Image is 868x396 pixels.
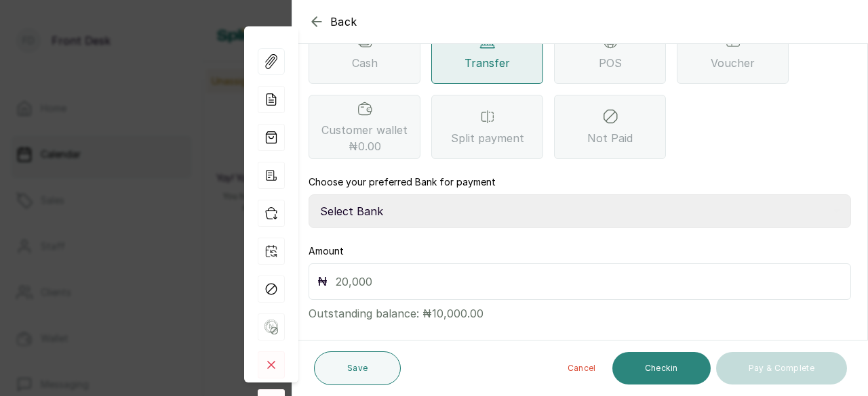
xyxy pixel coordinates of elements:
span: Customer wallet [321,122,408,154]
span: Back [330,14,357,30]
p: ₦ [317,272,328,291]
button: Save [314,351,401,385]
span: Voucher [711,55,755,71]
label: Amount [309,244,344,258]
span: Not Paid [587,130,633,146]
p: Outstanding balance: ₦10,000.00 [309,300,851,322]
span: Transfer [465,55,510,71]
label: Choose your preferred Bank for payment [309,175,496,189]
button: Pay & Complete [716,352,847,384]
span: Split payment [451,130,524,146]
button: Cancel [557,352,607,384]
button: Back [309,14,357,30]
span: POS [599,55,622,71]
input: 20,000 [336,272,842,291]
span: ₦0.00 [349,138,381,154]
button: Checkin [612,352,711,384]
span: Cash [352,55,378,71]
